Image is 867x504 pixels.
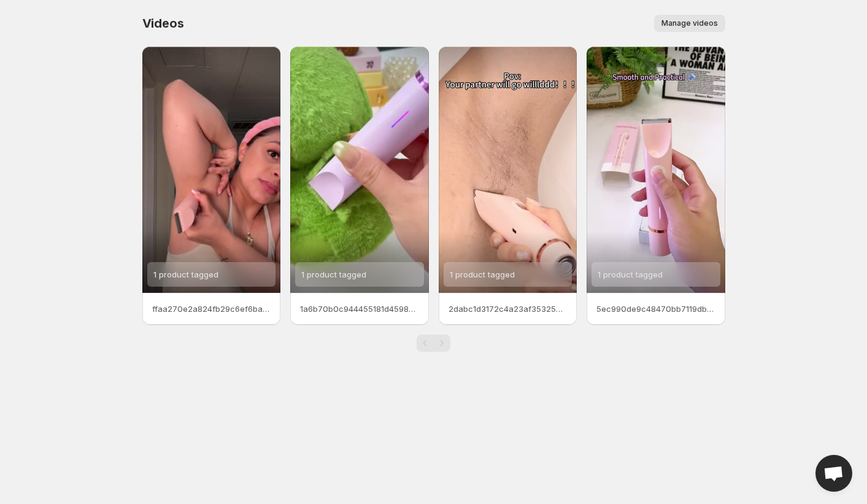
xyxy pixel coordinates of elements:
[661,18,718,28] span: Manage videos
[300,303,419,315] p: 1a6b70b0c944455181d45986994e382eHD-1080p-72Mbps-50541655
[654,15,725,32] button: Manage videos
[301,269,366,279] span: 1 product tagged
[815,455,852,492] div: Open chat
[598,269,663,279] span: 1 product tagged
[596,303,715,315] p: 5ec990de9c48470bb7119db202b5001a
[152,303,271,315] p: ffaa270e2a824fb29c6ef6ba657d8803HD-1080p-72Mbps-50542182
[450,269,515,279] span: 1 product tagged
[153,269,218,279] span: 1 product tagged
[417,335,450,352] nav: Pagination
[449,303,568,315] p: 2dabc1d3172c4a23af35325e305e003d
[142,16,184,31] span: Videos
